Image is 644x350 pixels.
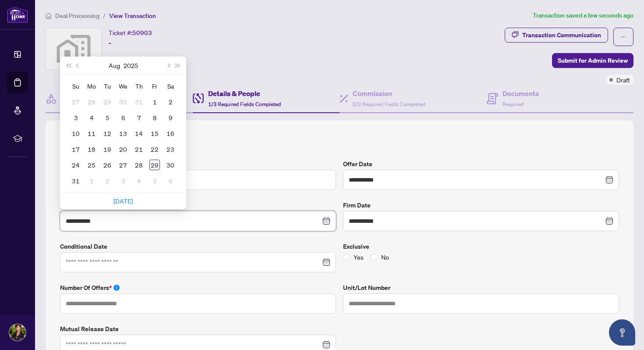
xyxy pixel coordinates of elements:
th: We [115,78,131,94]
div: 17 [71,144,81,154]
td: 2025-08-18 [84,141,99,157]
div: 30 [165,160,176,170]
td: 2025-08-04 [84,110,99,125]
td: 2025-08-01 [147,94,163,110]
button: Previous month (PageUp) [73,57,83,74]
div: 4 [86,112,97,123]
label: Closing Date [60,200,336,210]
td: 2025-07-29 [99,94,115,110]
span: 50903 [132,29,152,37]
div: 14 [134,128,144,139]
div: 9 [165,112,176,123]
th: Fr [147,78,163,94]
div: 4 [134,175,144,186]
td: 2025-08-05 [99,110,115,125]
td: 2025-09-04 [131,173,147,189]
th: Mo [84,78,99,94]
div: Ticket #: [109,28,152,38]
h4: Documents [502,88,539,99]
img: Profile Icon [9,324,26,341]
div: 13 [118,128,128,139]
div: 27 [118,160,128,170]
img: logo [7,7,28,23]
td: 2025-07-31 [131,94,147,110]
button: Transaction Communication [505,28,608,43]
h4: Commission [353,88,425,99]
div: 1 [86,175,97,186]
div: 26 [102,160,113,170]
td: 2025-08-21 [131,141,147,157]
td: 2025-08-14 [131,125,147,141]
span: ellipsis [620,34,626,40]
button: Open asap [609,319,635,346]
td: 2025-08-20 [115,141,131,157]
div: 5 [149,175,160,186]
td: 2025-08-25 [84,157,99,173]
span: info-circle [113,285,120,291]
td: 2025-09-01 [84,173,99,189]
div: 19 [102,144,113,154]
td: 2025-08-12 [99,125,115,141]
button: Next month (PageDown) [163,57,173,74]
li: / [103,11,106,21]
span: 1/3 Required Fields Completed [208,101,281,107]
td: 2025-08-15 [147,125,163,141]
div: 22 [149,144,160,154]
div: 6 [118,112,128,123]
td: 2025-08-16 [163,125,178,141]
td: 2025-08-02 [163,94,178,110]
div: Transaction Communication [522,28,601,42]
div: 12 [102,128,113,139]
label: Sold Price [60,159,336,169]
span: View Transaction [109,12,156,20]
label: Exclusive [343,242,619,251]
td: 2025-07-27 [68,94,84,110]
div: 16 [165,128,176,139]
div: 31 [71,175,81,186]
td: 2025-07-30 [115,94,131,110]
div: 15 [149,128,160,139]
div: 31 [134,96,144,107]
label: Firm Date [343,200,619,210]
td: 2025-08-06 [115,110,131,125]
div: 29 [102,96,113,107]
span: No [378,252,393,262]
button: Last year (Control + left) [64,57,73,74]
td: 2025-08-29 [147,157,163,173]
td: 2025-09-03 [115,173,131,189]
td: 2025-08-22 [147,141,163,157]
div: 27 [71,96,81,107]
button: Next year (Control + right) [173,57,183,74]
td: 2025-08-11 [84,125,99,141]
div: 2 [102,175,113,186]
h4: Details & People [208,88,281,99]
td: 2025-08-26 [99,157,115,173]
td: 2025-08-03 [68,110,84,125]
td: 2025-08-28 [131,157,147,173]
div: 7 [134,112,144,123]
div: 28 [134,160,144,170]
th: Tu [99,78,115,94]
td: 2025-08-08 [147,110,163,125]
div: 18 [86,144,97,154]
td: 2025-08-27 [115,157,131,173]
span: Yes [350,252,367,262]
div: 28 [86,96,97,107]
div: 23 [165,144,176,154]
span: home [46,13,52,19]
label: Unit/Lot Number [343,283,619,293]
h2: Trade Details [60,135,619,149]
td: 2025-08-24 [68,157,84,173]
td: 2025-08-13 [115,125,131,141]
td: 2025-08-10 [68,125,84,141]
button: Choose a month [109,57,120,74]
div: 3 [71,112,81,123]
a: [DATE] [113,197,133,205]
span: 0/2 Required Fields Completed [353,101,425,107]
div: 30 [118,96,128,107]
th: Th [131,78,147,94]
div: 24 [71,160,81,170]
button: Choose a year [124,57,138,74]
div: 25 [86,160,97,170]
span: Required [502,101,524,107]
